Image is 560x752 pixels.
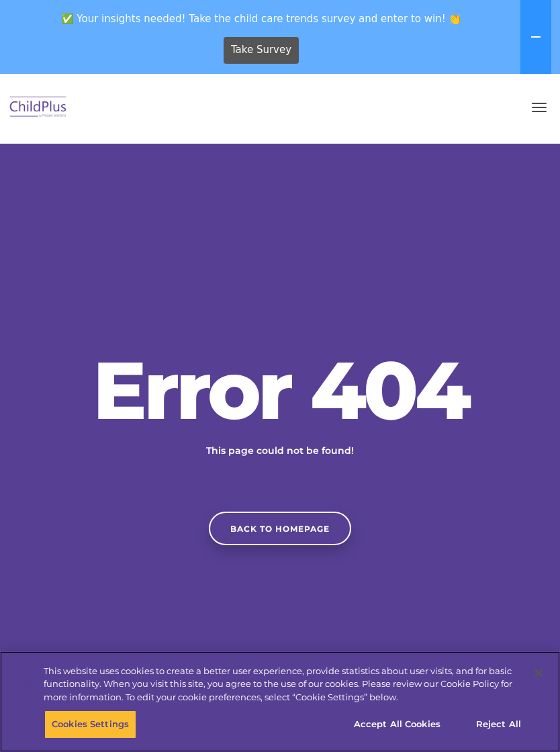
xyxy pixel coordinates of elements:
button: Reject All [457,710,541,739]
span: Take Survey [231,38,291,62]
a: Take Survey [224,37,299,64]
div: This website uses cookies to create a better user experience, provide statistics about user visit... [44,665,521,704]
span: ✅ Your insights needed! Take the child care trends survey and enter to win! 👏 [5,5,518,32]
button: Cookies Settings [44,710,136,739]
button: Close [524,658,553,688]
h2: Error 404 [79,350,481,430]
button: Accept All Cookies [346,710,448,739]
a: Back to homepage [209,512,351,545]
p: This page could not be found! [139,444,421,458]
img: ChildPlus by Procare Solutions [7,92,70,124]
